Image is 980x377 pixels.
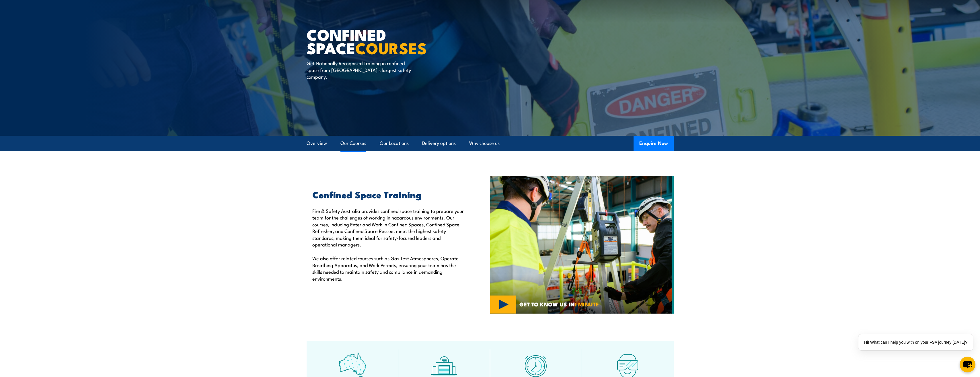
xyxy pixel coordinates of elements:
[422,136,456,151] a: Delivery options
[634,136,674,151] button: Enquire Now
[355,36,427,59] strong: COURSES
[312,255,464,282] p: We also offer related courses such as Gas Test Atmospheres, Operate Breathing Apparatus, and Work...
[960,357,975,372] button: chat-button
[858,334,973,350] div: Hi! What can I help you with on your FSA journey [DATE]?
[307,60,411,80] p: Get Nationally Recognised Training in confined space from [GEOGRAPHIC_DATA]’s largest safety comp...
[575,300,599,308] strong: 1 MINUTE
[490,176,674,314] img: Confined Space Courses Australia
[469,136,500,151] a: Why choose us
[312,190,464,198] h2: Confined Space Training
[340,136,366,151] a: Our Courses
[307,28,448,54] h1: Confined Space
[519,302,599,307] span: GET TO KNOW US IN
[307,136,327,151] a: Overview
[312,207,464,248] p: Fire & Safety Australia provides confined space training to prepare your team for the challenges ...
[380,136,409,151] a: Our Locations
